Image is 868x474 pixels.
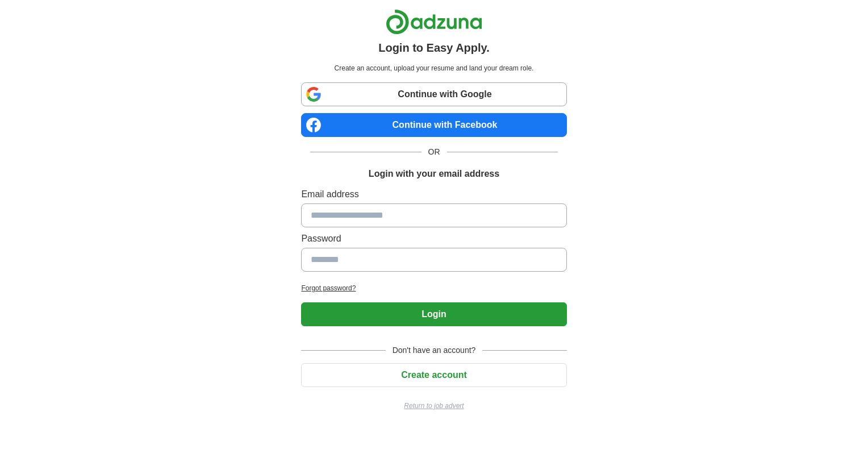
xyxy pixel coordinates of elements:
[301,113,566,137] a: Continue with Facebook
[301,82,566,106] a: Continue with Google
[301,401,566,411] a: Return to job advert
[301,363,566,387] button: Create account
[301,302,566,326] button: Login
[386,344,483,356] span: Don't have an account?
[301,188,566,201] label: Email address
[378,39,490,56] h1: Login to Easy Apply.
[303,63,564,73] p: Create an account, upload your resume and land your dream role.
[301,232,566,246] label: Password
[369,167,499,181] h1: Login with your email address
[301,370,566,380] a: Create account
[386,9,482,35] img: Adzuna logo
[422,146,447,158] span: OR
[301,283,566,293] a: Forgot password?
